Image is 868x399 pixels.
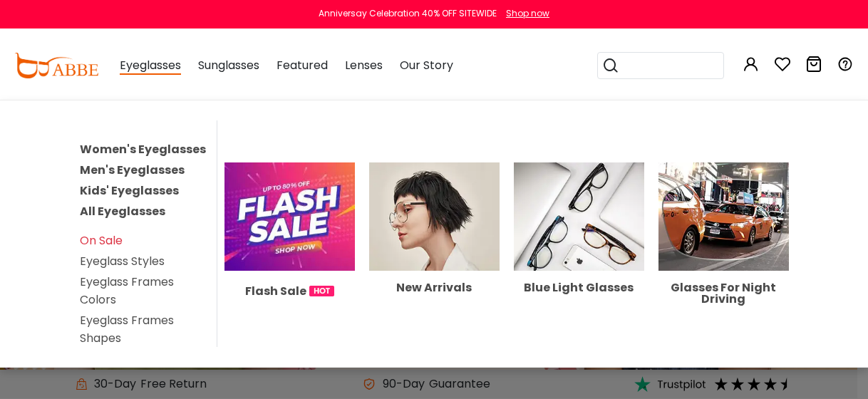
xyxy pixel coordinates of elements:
[514,162,644,270] img: Blue Light Glasses
[80,253,165,269] a: Eyeglass Styles
[80,274,174,308] a: Eyeglass Frames Colors
[369,207,500,293] a: New Arrivals
[514,207,644,293] a: Blue Light Glasses
[514,282,644,294] div: Blue Light Glasses
[506,7,549,20] div: Shop now
[80,182,179,199] a: Kids' Eyeglasses
[224,207,355,299] a: Flash Sale
[369,162,500,270] img: New Arrivals
[80,141,206,157] a: Women's Eyeglasses
[80,203,165,219] a: All Eyeglasses
[369,282,500,294] div: New Arrivals
[245,282,306,300] span: Flash Sale
[14,53,98,78] img: abbeglasses.com
[309,286,334,296] img: 1724998894317IetNH.gif
[224,162,355,270] img: Flash Sale
[80,162,185,178] a: Men's Eyeglasses
[80,312,174,346] a: Eyeglass Frames Shapes
[658,207,789,304] a: Glasses For Night Driving
[658,282,789,305] div: Glasses For Night Driving
[345,57,383,73] span: Lenses
[319,7,497,20] div: Anniversay Celebration 40% OFF SITEWIDE
[658,162,789,270] img: Glasses For Night Driving
[80,232,123,249] a: On Sale
[277,57,328,73] span: Featured
[400,57,453,73] span: Our Story
[120,57,181,75] span: Eyeglasses
[499,7,549,19] a: Shop now
[198,57,259,73] span: Sunglasses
